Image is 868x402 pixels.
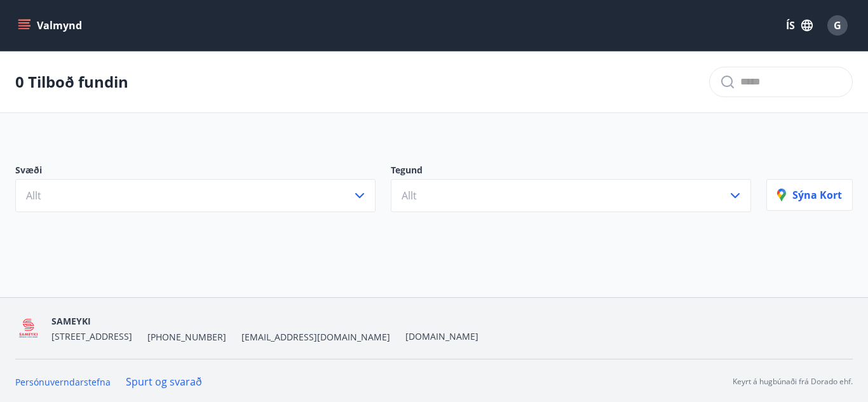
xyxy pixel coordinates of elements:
[777,188,842,202] p: Sýna kort
[822,10,853,41] button: G
[15,164,376,179] p: Svæði
[779,14,820,37] button: ÍS
[15,315,41,342] img: 5QO2FORUuMeaEQbdwbcTl28EtwdGrpJ2a0ZOehIg.png
[391,179,751,212] button: Allt
[241,331,390,344] span: [EMAIL_ADDRESS][DOMAIN_NAME]
[26,189,41,203] span: Allt
[126,375,202,389] a: Spurt og svarað
[405,330,478,342] a: [DOMAIN_NAME]
[15,179,376,212] button: Allt
[51,330,132,342] span: [STREET_ADDRESS]
[391,164,751,179] p: Tegund
[733,376,853,387] p: Keyrt á hugbúnaði frá Dorado ehf.
[15,71,128,93] p: 0 Tilboð fundin
[402,189,417,203] span: Allt
[15,14,87,37] button: menu
[766,179,853,211] button: Sýna kort
[834,18,841,32] span: G
[15,376,111,388] a: Persónuverndarstefna
[51,315,91,327] span: SAMEYKI
[147,331,226,344] span: [PHONE_NUMBER]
